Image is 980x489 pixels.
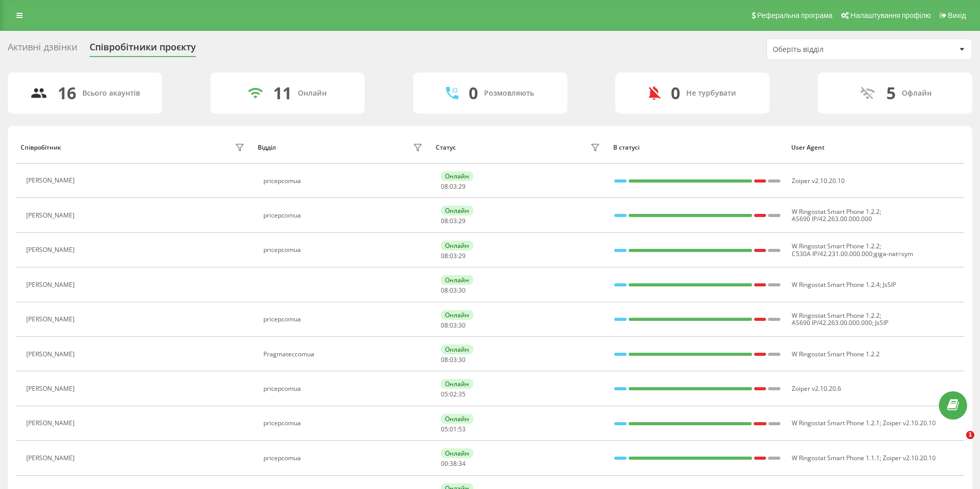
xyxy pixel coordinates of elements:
span: AS690 IP/42.263.00.000.000 [792,318,872,327]
span: 53 [458,425,466,433]
span: 03 [450,251,457,260]
span: W Ringostat Smart Phone 1.2.2 [792,207,880,216]
span: Zoiper v2.10.20.10 [883,419,936,427]
span: 08 [441,321,448,330]
span: AS690 IP/42.263.00.000.000 [792,214,872,223]
span: 29 [458,182,466,191]
span: W Ringostat Smart Phone 1.2.2 [792,311,880,320]
span: W Ringostat Smart Phone 1.2.4 [792,280,880,289]
div: 11 [273,83,292,103]
div: 0 [671,83,680,103]
span: 08 [441,216,448,225]
span: 08 [441,286,448,295]
span: 30 [458,355,466,364]
span: W Ringostat Smart Phone 1.2.1 [792,419,880,427]
span: JsSIP [883,280,896,289]
span: 08 [441,251,448,260]
span: 35 [458,390,466,399]
span: W Ringostat Smart Phone 1.2.2 [792,242,880,250]
span: 03 [450,321,457,330]
div: [PERSON_NAME] [26,281,77,288]
span: Zoiper v2.10.20.6 [792,384,841,393]
span: 03 [450,216,457,225]
div: Співробітники проєкту [90,42,196,58]
div: Відділ [258,144,276,151]
div: Статус [436,144,456,151]
div: pricepcomua [263,385,425,392]
div: pricepcomua [263,246,425,253]
div: Онлайн [298,89,327,98]
div: : : [441,391,466,398]
span: C530A IP/42.231.00.000.000;giga-nat=sym [792,249,913,258]
div: Активні дзвінки [8,42,77,58]
div: В статусі [613,144,781,151]
div: Онлайн [441,345,473,354]
div: Онлайн [441,414,473,424]
div: Співробітник [21,144,61,151]
div: [PERSON_NAME] [26,316,77,323]
iframe: Intercom live chat [945,431,970,456]
div: : : [441,252,466,260]
span: Реферальна програма [757,11,833,20]
span: 00 [441,459,448,468]
div: : : [441,426,466,433]
div: pricepcomua [263,420,425,427]
div: Не турбувати [686,89,736,98]
div: User Agent [791,144,959,151]
div: [PERSON_NAME] [26,212,77,219]
div: Оберіть відділ [773,45,896,54]
span: 03 [450,286,457,295]
span: 1 [966,431,974,439]
span: 29 [458,216,466,225]
div: pricepcomua [263,455,425,462]
span: Налаштування профілю [850,11,931,20]
div: : : [441,460,466,467]
span: 03 [450,355,457,364]
span: 05 [441,425,448,433]
div: Онлайн [441,379,473,389]
span: 05 [441,390,448,399]
div: Pragmateccomua [263,351,425,358]
span: 38 [450,459,457,468]
span: Вихід [948,11,966,20]
div: : : [441,356,466,364]
div: [PERSON_NAME] [26,177,77,184]
span: 02 [450,390,457,399]
div: pricepcomua [263,177,425,185]
span: 29 [458,251,466,260]
span: Zoiper v2.10.20.10 [883,454,936,462]
div: Всього акаунтів [82,89,140,98]
span: 08 [441,355,448,364]
span: 30 [458,286,466,295]
div: Онлайн [441,171,473,181]
div: Офлайн [902,89,932,98]
div: 5 [886,83,896,103]
div: : : [441,287,466,294]
div: [PERSON_NAME] [26,246,77,253]
span: 01 [450,425,457,433]
div: [PERSON_NAME] [26,385,77,392]
div: : : [441,183,466,190]
div: [PERSON_NAME] [26,455,77,462]
span: JsSIP [875,318,888,327]
span: 08 [441,182,448,191]
div: Розмовляють [484,89,534,98]
span: 03 [450,182,457,191]
div: : : [441,218,466,225]
div: Онлайн [441,310,473,320]
div: 0 [469,83,478,103]
span: 30 [458,321,466,330]
div: Онлайн [441,448,473,458]
div: Онлайн [441,241,473,250]
span: W Ringostat Smart Phone 1.1.1 [792,454,880,462]
span: Zoiper v2.10.20.10 [792,176,845,185]
div: : : [441,322,466,329]
div: pricepcomua [263,212,425,219]
span: W Ringostat Smart Phone 1.2.2 [792,350,880,358]
div: 16 [58,83,76,103]
span: 34 [458,459,466,468]
div: [PERSON_NAME] [26,351,77,358]
div: Онлайн [441,206,473,215]
div: Онлайн [441,275,473,285]
div: pricepcomua [263,316,425,323]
